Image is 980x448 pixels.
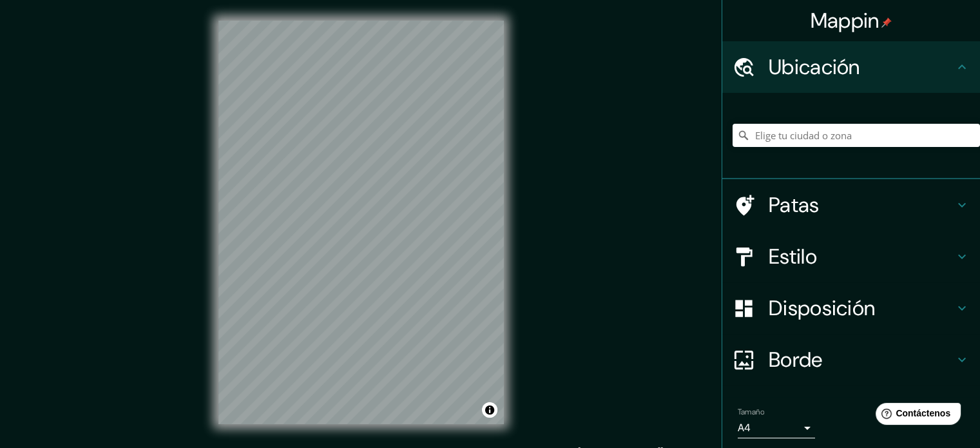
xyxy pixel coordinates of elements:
img: pin-icon.png [881,17,892,28]
canvas: Mapa [218,21,504,424]
button: Activar o desactivar atribución [482,402,497,418]
font: A4 [738,421,751,434]
div: Borde [722,334,980,385]
div: Estilo [722,231,980,282]
iframe: Lanzador de widgets de ayuda [865,398,966,434]
div: Patas [722,179,980,231]
font: Estilo [769,243,817,270]
font: Disposición [769,295,875,322]
font: Mappin [811,7,879,34]
font: Borde [769,346,823,373]
div: Disposición [722,282,980,334]
input: Elige tu ciudad o zona [733,124,980,147]
font: Patas [769,191,820,219]
div: Ubicación [722,41,980,93]
font: Tamaño [738,407,764,417]
font: Ubicación [769,54,860,81]
div: A4 [738,418,815,438]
